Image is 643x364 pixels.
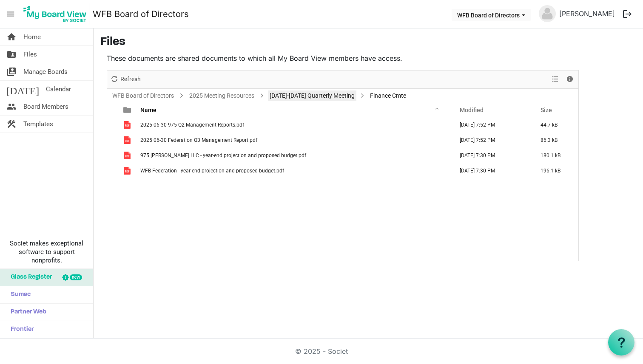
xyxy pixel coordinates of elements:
button: Refresh [109,74,142,85]
span: Home [23,28,41,45]
span: [DATE] [6,81,39,98]
a: [PERSON_NAME] [556,5,618,22]
span: Templates [23,116,53,133]
td: September 12, 2025 7:52 PM column header Modified [451,117,532,133]
span: Size [541,107,552,113]
span: 2025 06-30 Federation Q3 Management Report.pdf [140,137,257,143]
span: folder_shared [6,46,17,63]
span: 975 [PERSON_NAME] LLC - year-end projection and proposed budget.pdf [140,152,306,158]
span: Files [23,46,37,63]
a: [DATE]-[DATE] Quarterly Meeting [268,90,356,101]
a: WFB Board of Directors [93,6,189,23]
span: switch_account [6,63,17,80]
a: © 2025 - Societ [295,347,348,356]
td: WFB Federation - year-end projection and proposed budget.pdf is template cell column header Name [138,163,451,178]
td: 975 Carpenter Rd LLC - year-end projection and proposed budget.pdf is template cell column header... [138,148,451,163]
td: is template cell column header type [118,117,138,133]
a: My Board View Logo [21,3,93,25]
div: Refresh [107,71,144,88]
span: Board Members [23,98,68,115]
button: WFB Board of Directors dropdownbutton [452,9,531,21]
span: people [6,98,17,115]
span: Name [140,107,156,113]
span: WFB Federation - year-end projection and proposed budget.pdf [140,168,284,174]
span: Refresh [119,74,142,85]
span: Glass Register [6,269,52,286]
td: is template cell column header type [118,148,138,163]
span: 2025 06-30 975 Q2 Management Reports.pdf [140,122,244,128]
span: menu [3,6,19,22]
span: Societ makes exceptional software to support nonprofits. [4,239,89,265]
div: new [70,274,82,280]
span: Finance Cmte [368,90,408,101]
button: logout [618,5,636,23]
a: WFB Board of Directors [111,90,176,101]
span: Sumac [6,286,31,303]
p: These documents are shared documents to which all My Board View members have access. [107,53,579,63]
td: September 12, 2025 7:30 PM column header Modified [451,148,532,163]
button: View dropdownbutton [550,74,560,85]
td: 86.3 kB is template cell column header Size [532,133,578,148]
span: home [6,28,17,45]
td: checkbox [107,148,118,163]
span: Frontier [6,321,34,338]
button: Details [564,74,576,85]
span: Calendar [46,81,71,98]
span: construction [6,116,17,133]
td: 2025 06-30 975 Q2 Management Reports.pdf is template cell column header Name [138,117,451,133]
span: Partner Web [6,304,46,321]
div: View [548,71,563,88]
span: Manage Boards [23,63,68,80]
a: 2025 Meeting Resources [188,90,256,101]
td: September 12, 2025 7:30 PM column header Modified [451,163,532,178]
td: 2025 06-30 Federation Q3 Management Report.pdf is template cell column header Name [138,133,451,148]
td: 196.1 kB is template cell column header Size [532,163,578,178]
td: September 12, 2025 7:52 PM column header Modified [451,133,532,148]
img: My Board View Logo [21,3,89,25]
img: no-profile-picture.svg [539,5,556,22]
span: Modified [460,107,484,113]
div: Details [563,71,577,88]
td: 44.7 kB is template cell column header Size [532,117,578,133]
td: checkbox [107,163,118,178]
h3: Files [100,35,636,50]
td: is template cell column header type [118,133,138,148]
td: checkbox [107,133,118,148]
td: checkbox [107,117,118,133]
td: is template cell column header type [118,163,138,178]
td: 180.1 kB is template cell column header Size [532,148,578,163]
